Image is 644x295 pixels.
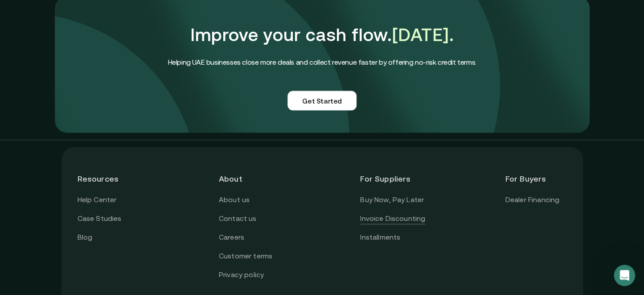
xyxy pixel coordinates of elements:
a: Case Studies [78,213,122,224]
a: Get Started [287,91,357,111]
span: [DATE]. [392,25,454,45]
a: About us [219,194,250,206]
a: Contact us [219,213,257,224]
a: Invoice Discounting [360,213,425,224]
a: Buy Now, Pay Later [360,194,424,206]
header: For Suppliers [360,163,425,194]
h1: Improve your cash flow. [168,19,476,51]
a: Dealer Financing [505,194,559,206]
a: Careers [219,232,244,243]
header: For Buyers [505,163,566,194]
a: Blog [78,232,93,243]
header: Resources [78,163,139,194]
a: Customer terms [219,250,272,262]
h4: Helping UAE businesses close more deals and collect revenue faster by offering no-risk credit terms. [168,56,476,68]
a: Help Center [78,194,117,206]
a: Installments [360,232,400,243]
iframe: Intercom live chat [614,265,635,286]
a: Privacy policy [219,269,264,281]
header: About [219,163,280,194]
